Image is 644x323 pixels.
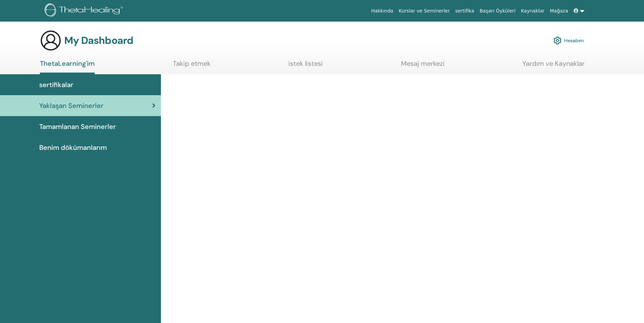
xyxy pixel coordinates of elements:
a: Mesaj merkezi [401,59,445,73]
a: Mağaza [547,5,571,17]
span: sertifikalar [39,80,73,90]
a: Başarı Öyküleri [477,5,518,17]
img: cog.svg [553,35,562,46]
a: sertifika [452,5,477,17]
a: Kaynaklar [518,5,547,17]
span: Tamamlanan Seminerler [39,122,116,132]
a: Kurslar ve Seminerler [396,5,452,17]
a: Hakkında [368,5,396,17]
h3: My Dashboard [64,34,133,47]
a: ThetaLearning'im [40,59,95,74]
a: Takip etmek [173,59,211,73]
img: generic-user-icon.jpg [40,30,62,51]
span: Yaklaşan Seminerler [39,101,103,111]
a: Yardım ve Kaynaklar [522,59,585,73]
img: logo.png [45,3,125,19]
a: Hesabım [553,33,584,48]
span: Benim dökümanlarım [39,142,107,153]
a: istek listesi [288,59,323,73]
